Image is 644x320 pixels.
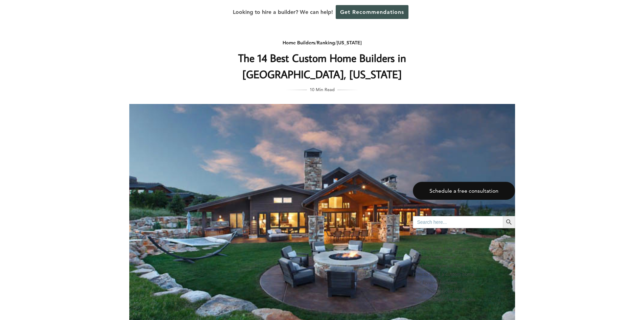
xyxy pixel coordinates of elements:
[514,271,636,312] iframe: Drift Widget Chat Controller
[187,50,457,82] h1: The 14 Best Custom Home Builders in [GEOGRAPHIC_DATA], [US_STATE]
[317,40,335,46] a: Ranking
[310,86,335,93] span: 10 Min Read
[187,39,457,47] div: / /
[283,40,315,46] a: Home Builders
[336,5,408,19] a: Get Recommendations
[337,40,362,46] a: [US_STATE]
